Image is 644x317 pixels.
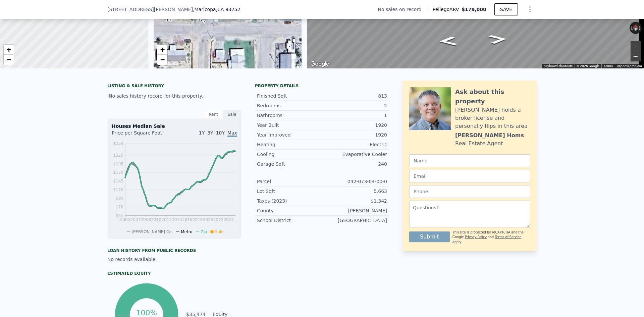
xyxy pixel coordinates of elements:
tspan: 2014 [172,217,182,222]
span: Max [227,130,237,137]
span: Zip [201,229,207,234]
tspan: 2024 [224,217,234,222]
tspan: 2020 [203,217,213,222]
div: Year Improved [257,131,322,138]
span: − [160,55,164,64]
div: 042-073-04-00-0 [322,178,387,185]
div: Finished Sqft [257,93,322,99]
span: 3Y [207,130,213,136]
a: Zoom in [4,45,14,55]
div: Bathrooms [257,112,322,119]
button: SAVE [494,3,518,15]
button: Keyboard shortcuts [544,64,573,68]
tspan: $170 [113,170,123,175]
div: Houses Median Sale [112,123,237,129]
tspan: 2012 [161,217,172,222]
tspan: 2008 [141,217,151,222]
tspan: 2022 [213,217,224,222]
span: + [160,45,164,54]
tspan: $95 [116,196,123,201]
tspan: $45 [116,213,123,218]
tspan: 2005 [120,217,130,222]
tspan: 2016 [182,217,193,222]
div: [PERSON_NAME] holds a broker license and personally flips in this area [455,106,530,130]
tspan: $120 [113,188,123,192]
div: $1,342 [322,198,387,204]
button: Rotate counterclockwise [630,22,633,34]
div: 813 [322,93,387,99]
div: Cooling [257,151,322,158]
button: Show Options [523,3,537,16]
tspan: $220 [113,153,123,158]
path: Go West, Bush St [431,34,466,48]
tspan: $195 [113,162,123,166]
button: Submit [409,231,450,242]
span: + [7,45,11,54]
div: No sales history record for this property. [107,90,241,102]
a: Terms of Service [495,235,521,239]
div: Taxes (2023) [257,198,322,204]
div: 5,663 [322,188,387,195]
div: Ask about this property [455,87,530,106]
div: Evaporative Cooler [322,151,387,158]
input: Email [409,170,530,182]
div: Loan history from public records [107,248,241,253]
div: School District [257,217,322,224]
span: 10Y [216,130,225,136]
span: © 2025 Google [577,64,599,68]
div: 240 [322,161,387,167]
div: [GEOGRAPHIC_DATA] [322,217,387,224]
span: − [7,55,11,64]
div: Rent [204,110,223,119]
div: [PERSON_NAME] Homs [455,131,524,140]
span: $179,000 [462,7,486,12]
div: Sale [223,110,241,119]
div: Price per Square Foot [112,129,174,140]
div: County [257,207,322,214]
span: , Maricopa [193,6,240,13]
span: [PERSON_NAME] Co. [131,229,173,234]
tspan: 2010 [151,217,161,222]
div: This site is protected by reCAPTCHA and the Google and apply. [452,230,530,245]
span: Sale [215,229,224,234]
a: Zoom out [157,55,167,65]
div: Parcel [257,178,322,185]
div: Heating [257,141,322,148]
tspan: $254 [113,141,123,146]
span: Metro [181,229,192,234]
div: Estimated Equity [107,271,241,276]
div: No records available. [107,256,241,263]
span: , CA 93252 [216,7,240,12]
div: LISTING & SALE HISTORY [107,83,241,90]
a: Open this area in Google Maps (opens a new window) [309,60,331,68]
img: Google [309,60,331,68]
div: 1920 [322,131,387,138]
div: Electric [322,141,387,148]
div: 2 [322,102,387,109]
a: Zoom out [4,55,14,65]
tspan: 2007 [130,217,141,222]
div: No sales on record [378,6,427,13]
button: Zoom in [631,41,641,51]
div: Garage Sqft [257,161,322,167]
span: 1Y [199,130,205,136]
a: Privacy Policy [465,235,487,239]
a: Report a problem [617,64,642,68]
div: [PERSON_NAME] [322,207,387,214]
tspan: 2018 [193,217,203,222]
tspan: $70 [116,205,123,209]
button: Rotate clockwise [638,22,642,34]
div: Real Estate Agent [455,140,503,148]
button: Zoom out [631,51,641,61]
tspan: $145 [113,179,123,183]
input: Name [409,154,530,167]
div: 1 [322,112,387,119]
div: Bedrooms [257,102,322,109]
input: Phone [409,185,530,198]
div: Property details [255,83,389,89]
button: Reset the view [633,21,639,34]
div: Year Built [257,122,322,128]
a: Terms [603,64,613,68]
span: [STREET_ADDRESS][PERSON_NAME] [107,6,193,13]
a: Zoom in [157,45,167,55]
